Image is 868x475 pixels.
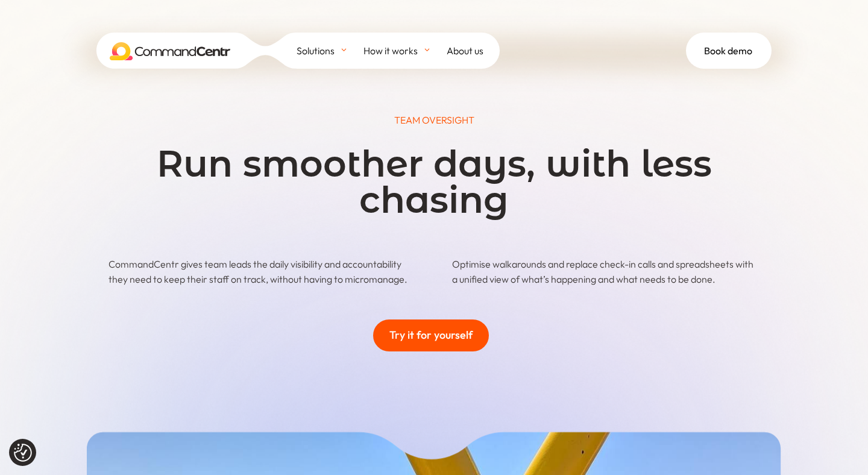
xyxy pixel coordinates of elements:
a: Try it for yourself [373,319,489,351]
button: Consent Preferences [14,444,32,462]
span: About us [447,42,483,60]
span: Book demo [704,42,752,60]
a: Book demo [686,33,772,69]
p: CommandCentr gives team leads the daily visibility and accountability they need to keep their sta... [108,257,416,287]
p: TEAM OVERSIGHT [108,113,759,128]
span: How it works [363,42,418,60]
img: Revisit consent button [14,444,32,462]
a: How it works [363,33,447,69]
p: Optimise walkarounds and replace check-in calls and spreadsheets with a unified view of what’s ha... [452,257,759,287]
a: About us [447,33,500,69]
span: Solutions [297,42,335,60]
a: Solutions [297,33,363,69]
span: Run smoother days, with less chasing [157,142,712,222]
